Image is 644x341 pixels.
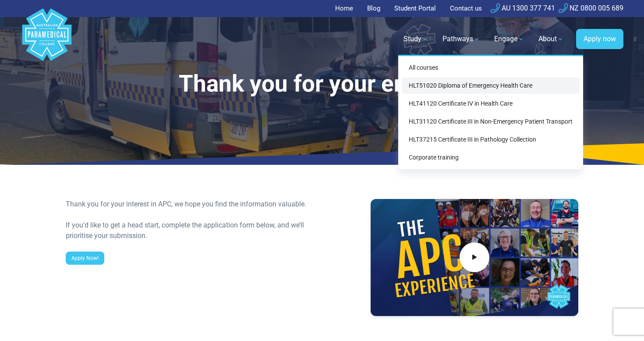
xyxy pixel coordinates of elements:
a: About [533,27,569,51]
div: Thank you for your interest in APC, we hope you find the information valuable. [66,199,317,210]
a: Apply now [576,29,623,49]
a: HLT37215 Certificate III in Pathology Collection [402,131,580,148]
a: Study [398,27,434,51]
a: AU 1300 377 741 [491,4,555,12]
div: Study [398,55,583,169]
h1: Thank you for your enquiry! [66,70,578,98]
a: NZ 0800 005 689 [559,4,623,12]
a: Australian Paramedical College [21,17,73,61]
a: Apply Now! [66,252,104,265]
a: Pathways [437,27,485,51]
a: Corporate training [402,149,580,166]
a: Engage [489,27,530,51]
a: All courses [402,60,580,76]
a: HLT51020 Diploma of Emergency Health Care [402,78,580,94]
a: HLT41120 Certificate IV in Health Care [402,96,580,112]
div: If you’d like to get a head start, complete the application form below, and we’ll prioritise your... [66,220,317,241]
a: HLT31120 Certificate III in Non-Emergency Patient Transport [402,114,580,130]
